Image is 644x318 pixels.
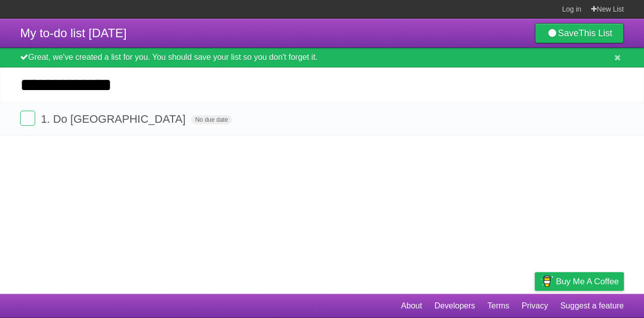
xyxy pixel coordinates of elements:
[41,113,188,125] span: 1. Do [GEOGRAPHIC_DATA]
[535,23,624,43] a: SaveThis List
[522,296,548,315] a: Privacy
[401,296,422,315] a: About
[20,26,127,40] span: My to-do list [DATE]
[191,115,232,124] span: No due date
[20,111,35,126] label: Done
[556,273,619,290] span: Buy me a coffee
[535,272,624,291] a: Buy me a coffee
[579,28,612,38] b: This List
[488,296,510,315] a: Terms
[434,296,475,315] a: Developers
[540,273,553,290] img: Buy me a coffee
[560,296,624,315] a: Suggest a feature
